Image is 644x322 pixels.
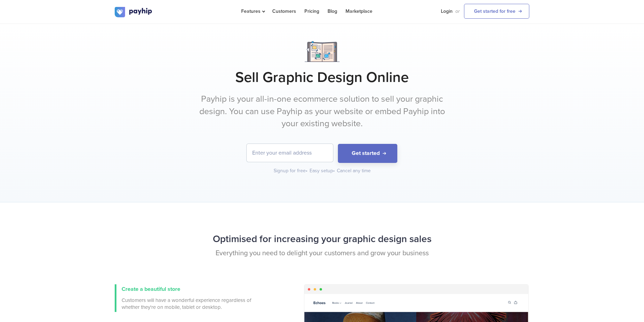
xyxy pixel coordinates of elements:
button: Get started [338,144,397,163]
img: Notebook.png [305,41,340,62]
a: Create a beautiful store Customers will have a wonderful experience regardless of whether they're... [115,284,253,312]
p: Everything you need to delight your customers and grow your business [115,248,529,258]
span: Customers will have a wonderful experience regardless of whether they're on mobile, tablet or des... [122,297,253,311]
h2: Optimised for increasing your graphic design sales [115,230,529,248]
span: • [306,168,307,174]
img: logo.svg [115,7,153,17]
span: Features [241,8,264,14]
div: Cancel any time [337,167,371,174]
p: Payhip is your all-in-one ecommerce solution to sell your graphic design. You can use Payhip as y... [192,93,452,130]
a: Get started for free [464,4,529,19]
h1: Sell Graphic Design Online [115,69,529,86]
div: Easy setup [310,167,335,174]
span: Create a beautiful store [122,286,180,293]
div: Signup for free [274,167,308,174]
span: • [333,168,335,174]
input: Enter your email address [247,144,333,162]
